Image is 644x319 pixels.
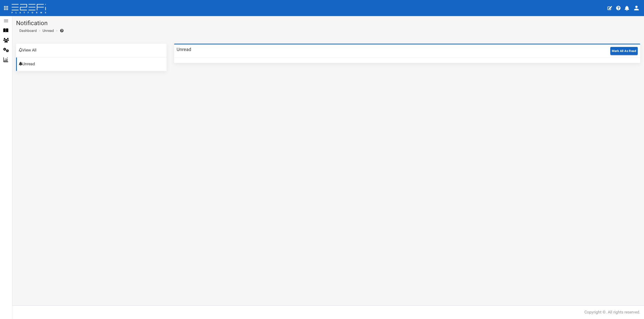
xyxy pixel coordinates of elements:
[177,47,191,52] h3: Unread
[17,29,37,33] span: Dashboard
[17,28,37,33] a: Dashboard
[43,28,54,33] a: Unread
[16,57,167,71] a: Unread
[610,48,638,53] a: Mark All As Read
[16,44,167,57] a: View All
[584,309,640,315] div: Copyright ©. All rights reserved.
[610,47,638,55] button: Mark All As Read
[16,20,640,26] h1: Notification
